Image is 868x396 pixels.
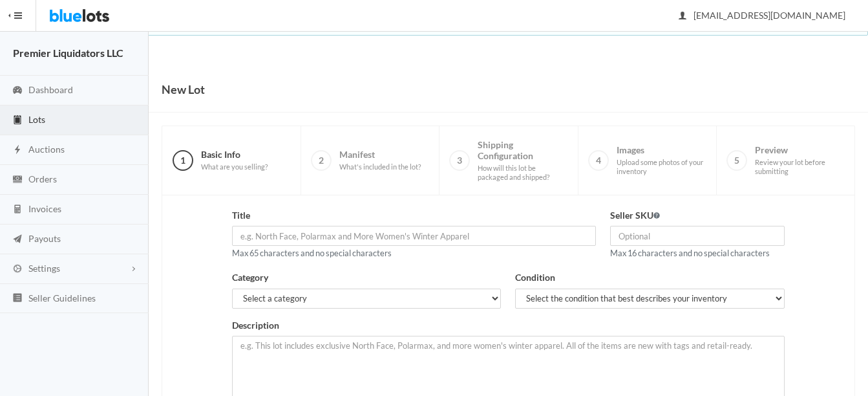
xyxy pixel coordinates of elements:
span: Lots [28,114,45,125]
span: Auctions [28,144,65,155]
span: What are you selling? [201,162,268,171]
ion-icon: list box [11,292,24,305]
span: Seller Guidelines [28,292,96,303]
ion-icon: speedometer [11,85,24,97]
span: Manifest [339,149,421,171]
span: Shipping Configuration [478,139,567,182]
ion-icon: clipboard [11,115,24,127]
input: e.g. North Face, Polarmax and More Women's Winter Apparel [232,226,596,246]
span: Invoices [28,203,61,214]
ion-icon: cog [11,263,24,276]
small: Max 65 characters and no special characters [232,248,392,258]
span: Payouts [28,233,61,244]
label: Seller SKU [610,208,660,223]
span: 4 [588,150,609,171]
span: Images [617,144,706,175]
span: 3 [449,150,470,171]
ion-icon: paper plane [11,234,24,246]
h1: New Lot [162,80,205,99]
span: What's included in the lot? [339,162,421,171]
label: Category [232,270,268,285]
ion-icon: flash [11,144,24,157]
span: Upload some photos of your inventory [617,158,706,175]
span: Dashboard [28,84,73,95]
span: Basic Info [201,149,268,171]
ion-icon: calculator [11,204,24,216]
ion-icon: person [676,10,689,23]
label: Title [232,208,250,223]
ion-icon: cash [11,174,24,186]
span: 2 [311,150,332,171]
span: Orders [28,173,57,184]
span: How will this lot be packaged and shipped? [478,164,567,181]
span: Settings [28,263,60,274]
strong: Premier Liquidators LLC [13,47,123,59]
span: Review your lot before submitting [755,158,844,175]
label: Description [232,318,279,333]
span: 5 [726,150,747,171]
input: Optional [610,226,785,246]
span: 1 [173,150,193,171]
label: Condition [515,270,555,285]
span: [EMAIL_ADDRESS][DOMAIN_NAME] [679,10,845,21]
span: Preview [755,144,844,175]
small: Max 16 characters and no special characters [610,248,770,258]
